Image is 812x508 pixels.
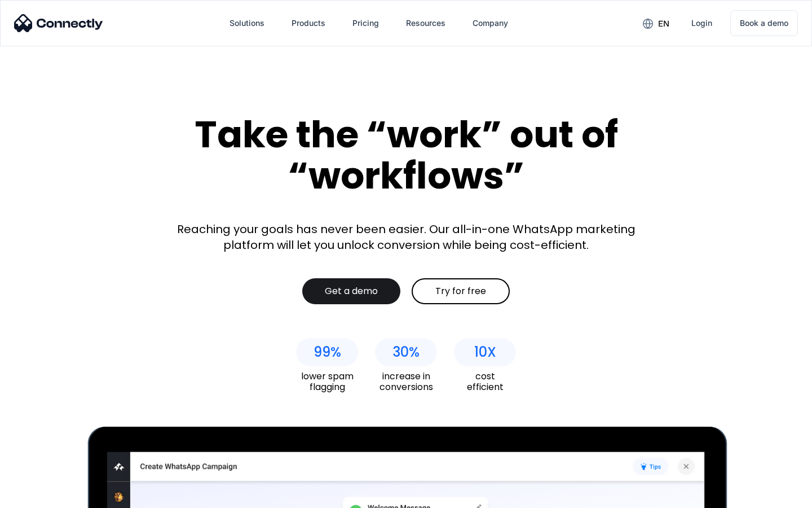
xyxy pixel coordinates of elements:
[302,278,400,304] a: Get a demo
[658,16,669,32] div: en
[169,221,643,253] div: Reaching your goals has never been easier. Our all-in-one WhatsApp marketing platform will let yo...
[352,15,379,31] div: Pricing
[682,10,721,37] a: Login
[730,10,798,36] a: Book a demo
[474,344,496,360] div: 10X
[473,15,508,31] div: Company
[230,15,264,31] div: Solutions
[435,286,486,297] div: Try for free
[292,15,325,31] div: Products
[454,371,516,392] div: cost efficient
[23,488,68,504] ul: Language list
[11,488,68,504] aside: Language selected: English
[14,14,103,32] img: Connectly Logo
[343,10,388,37] a: Pricing
[691,15,712,31] div: Login
[152,114,660,196] div: Take the “work” out of “workflows”
[314,344,341,360] div: 99%
[325,286,378,297] div: Get a demo
[296,371,358,392] div: lower spam flagging
[406,15,445,31] div: Resources
[392,344,420,360] div: 30%
[375,371,437,392] div: increase in conversions
[412,278,510,304] a: Try for free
